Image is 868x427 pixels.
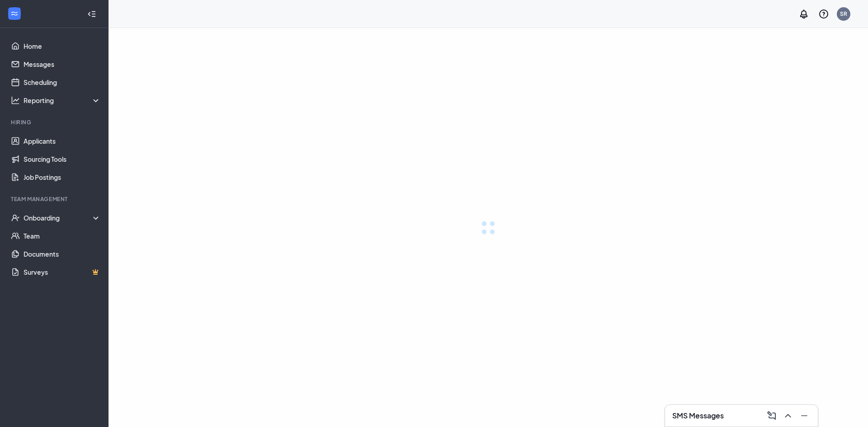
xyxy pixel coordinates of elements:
[799,410,810,421] svg: Minimize
[840,10,847,18] div: SR
[11,118,99,126] div: Hiring
[24,227,101,245] a: Team
[796,408,811,423] button: Minimize
[24,150,101,168] a: Sourcing Tools
[24,263,101,281] a: SurveysCrown
[24,168,101,186] a: Job Postings
[24,55,101,73] a: Messages
[798,9,809,19] svg: Notifications
[24,132,101,150] a: Applicants
[10,9,19,18] svg: WorkstreamLogo
[24,73,101,91] a: Scheduling
[818,9,829,19] svg: QuestionInfo
[24,37,101,55] a: Home
[764,408,778,423] button: ComposeMessage
[672,411,724,421] h3: SMS Messages
[11,96,20,105] svg: Analysis
[11,213,20,222] svg: UserCheck
[24,245,101,263] a: Documents
[766,410,777,421] svg: ComposeMessage
[24,213,101,222] div: Onboarding
[24,96,101,105] div: Reporting
[783,410,793,421] svg: ChevronUp
[11,195,99,203] div: Team Management
[780,408,794,423] button: ChevronUp
[87,9,96,19] svg: Collapse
